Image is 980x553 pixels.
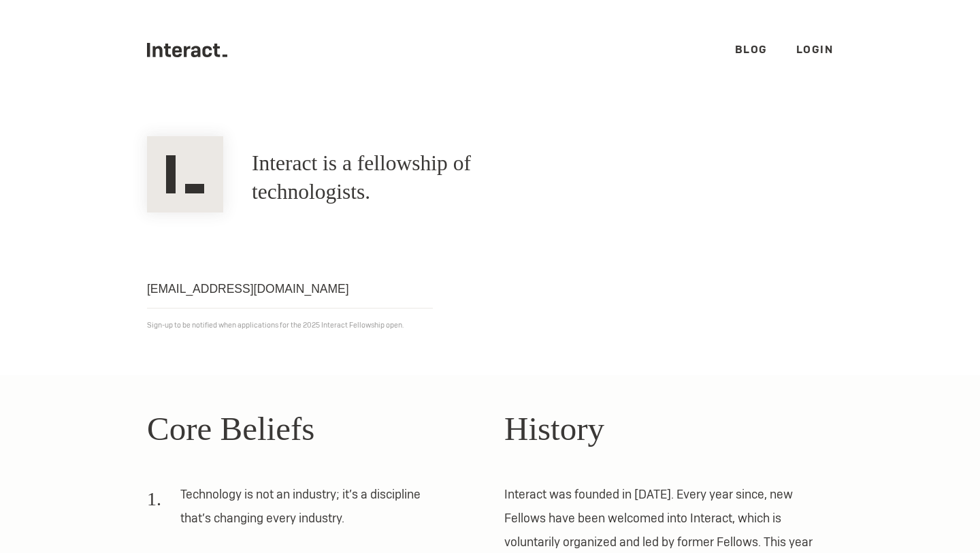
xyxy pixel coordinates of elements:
a: Login [796,42,834,57]
li: Technology is not an industry; it’s a discipline that’s changing every industry. [147,482,447,539]
h1: Interact is a fellowship of technologists. [252,149,574,206]
input: Email address... [147,270,433,309]
h2: History [504,404,833,454]
img: Interact Logo [147,136,223,212]
p: Sign-up to be notified when applications for the 2025 Interact Fellowship open. [147,318,833,332]
h2: Core Beliefs [147,404,476,454]
a: Blog [735,42,768,57]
